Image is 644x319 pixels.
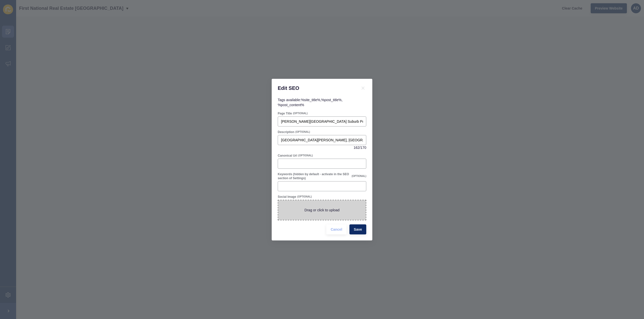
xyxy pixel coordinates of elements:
span: 170 [360,145,366,150]
label: Keywords (hidden by default - activate in the SEO section of Settings) [278,172,351,180]
span: / [359,145,360,150]
span: (OPTIONAL) [295,130,310,134]
code: %site_title% [301,98,320,102]
span: 162 [353,145,359,150]
label: Social Image [278,195,296,199]
button: Cancel [326,224,346,234]
code: %post_title% [321,98,342,102]
span: Cancel [331,227,342,232]
span: (OPTIONAL) [298,154,313,157]
label: Page Title [278,111,292,115]
span: Save [354,227,362,232]
span: (OPTIONAL) [297,195,312,199]
label: Canonical Url [278,154,297,158]
code: %post_content% [278,103,304,107]
span: Tags available: , , [278,98,343,107]
h1: Edit SEO [278,85,354,91]
button: Save [349,224,366,234]
span: (OPTIONAL) [293,112,307,115]
span: (OPTIONAL) [352,174,366,178]
label: Description [278,130,294,134]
